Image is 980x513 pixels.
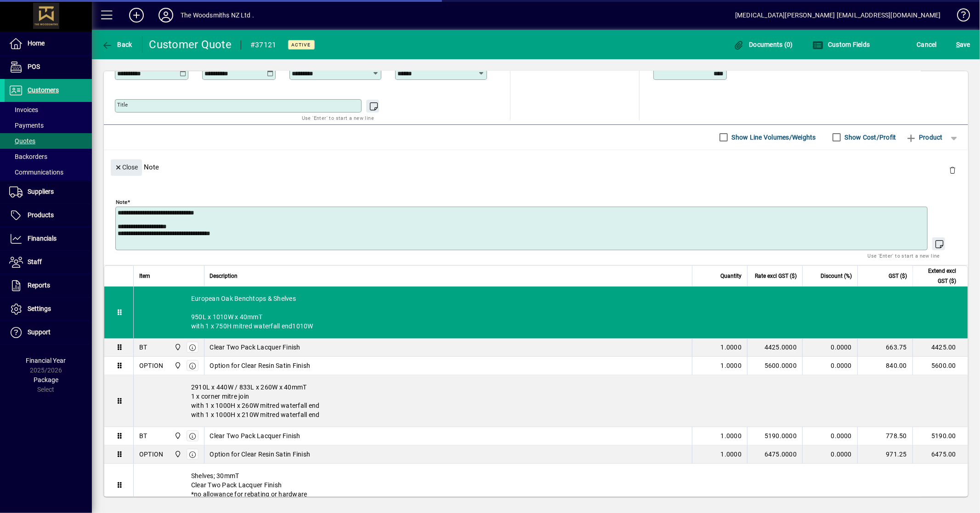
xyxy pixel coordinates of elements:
span: Invoices [9,106,38,113]
a: Settings [5,298,92,321]
span: Package [34,376,58,383]
span: Custom Fields [812,41,870,48]
button: Back [99,36,135,53]
span: Clear Two Pack Lacquer Finish [210,431,300,440]
a: Backorders [5,149,92,164]
div: [MEDICAL_DATA][PERSON_NAME] [EMAIL_ADDRESS][DOMAIN_NAME] [735,8,941,23]
button: Save [954,36,973,53]
span: Active [292,42,311,48]
span: GST ($) [889,271,907,281]
a: Payments [5,118,92,133]
span: 1.0000 [721,361,742,370]
label: Show Line Volumes/Weights [730,133,816,142]
td: 0.0000 [802,357,857,375]
span: Documents (0) [733,41,793,48]
button: Custom Fields [810,36,872,53]
span: Financial Year [26,357,66,364]
span: Option for Clear Resin Satin Finish [210,450,311,459]
mat-label: Note [116,198,127,205]
span: Financials [28,235,57,242]
a: Reports [5,274,92,297]
div: The Woodsmiths NZ Ltd . [181,8,254,23]
span: Payments [9,122,44,129]
div: Shelves; 30mmT Clear Two Pack Lacquer Finish *no allowance for rebating or hardware [134,464,968,506]
a: Financials [5,227,92,250]
span: Settings [28,305,51,312]
span: Clear Two Pack Lacquer Finish [210,343,300,352]
a: Communications [5,164,92,180]
app-page-header-button: Delete [941,166,963,174]
span: Discount (%) [821,271,852,281]
span: Backorders [9,153,47,160]
span: 1.0000 [721,343,742,352]
span: Close [114,160,138,175]
td: 0.0000 [802,338,857,357]
a: Products [5,204,92,227]
a: Knowledge Base [950,2,969,32]
span: 1.0000 [721,431,742,440]
span: Rate excl GST ($) [755,271,797,281]
label: Show Cost/Profit [843,133,896,142]
div: #37121 [250,38,277,52]
td: 0.0000 [802,427,857,445]
td: 4425.00 [912,338,968,357]
span: The Woodsmiths [172,449,182,459]
td: 663.75 [857,338,912,357]
td: 5600.00 [912,357,968,375]
span: Products [28,211,54,219]
td: 6475.00 [912,445,968,464]
span: Home [28,39,45,47]
td: 0.0000 [802,445,857,464]
span: 1.0000 [721,450,742,459]
button: Product [901,129,947,146]
button: Add [122,7,151,23]
button: Profile [151,7,181,23]
a: Home [5,32,92,55]
a: Invoices [5,102,92,118]
span: Suppliers [28,188,54,195]
span: Cancel [917,37,937,52]
a: Suppliers [5,180,92,203]
a: Staff [5,251,92,274]
span: The Woodsmiths [172,342,182,352]
span: S [956,41,960,48]
span: Customers [28,86,59,94]
span: POS [28,63,40,70]
span: The Woodsmiths [172,361,182,371]
a: Quotes [5,133,92,149]
div: 2910L x 440W / 833L x 260W x 40mmT 1 x corner mitre join with 1 x 1000H x 260W mitred waterfall e... [134,375,968,427]
mat-label: Title [117,101,128,108]
button: Close [111,159,142,176]
span: Description [210,271,238,281]
app-page-header-button: Close [108,163,144,171]
span: Support [28,328,51,336]
span: Quantity [720,271,742,281]
div: BT [139,343,147,352]
span: Back [102,41,132,48]
mat-hint: Use 'Enter' to start a new line [868,250,940,261]
mat-hint: Use 'Enter' to start a new line [302,113,374,123]
td: 840.00 [857,357,912,375]
div: Customer Quote [149,37,232,52]
span: Extend excl GST ($) [918,266,956,286]
span: Quotes [9,137,35,145]
span: The Woodsmiths [172,431,182,441]
td: 778.50 [857,427,912,445]
div: 4425.0000 [753,343,797,352]
div: 5190.0000 [753,431,797,440]
div: 6475.0000 [753,450,797,459]
span: Product [906,130,943,145]
td: 5190.00 [912,427,968,445]
span: Staff [28,258,42,265]
app-page-header-button: Back [92,36,142,53]
td: 971.25 [857,445,912,464]
div: Note [104,150,968,184]
button: Documents (0) [731,36,795,53]
span: ave [956,37,970,52]
button: Delete [941,159,963,181]
div: OPTION [139,450,164,459]
span: Option for Clear Resin Satin Finish [210,361,311,370]
div: OPTION [139,361,164,370]
span: Communications [9,169,63,176]
div: BT [139,431,147,440]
